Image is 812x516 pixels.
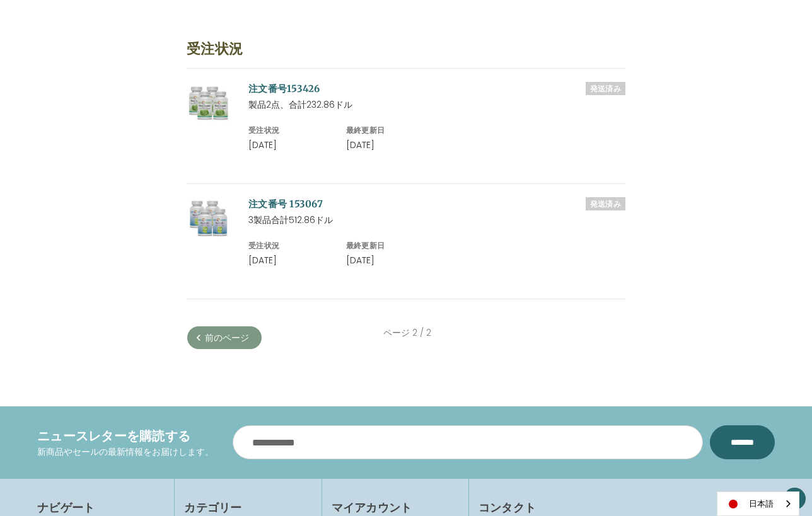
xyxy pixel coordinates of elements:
h4: コンタクト [478,499,775,516]
span: [DATE] [346,254,374,267]
div: Language [717,491,799,516]
a: 注文番号153426 [248,83,320,95]
h4: ニュースレターを購読する [37,427,214,445]
a: 前のページ [187,326,262,349]
p: 新商品やセールの最新情報をお届けします。 [37,445,214,459]
li: ページ 2 / 2 [383,326,432,340]
h6: 発送済み [586,197,625,210]
p: 3製品合計512.86ドル [248,214,625,227]
h6: 最終更新日 [346,125,431,136]
span: [DATE] [248,254,277,267]
p: 製品2点、合計232.86ドル [248,98,625,112]
h6: 受注状況 [248,240,333,251]
aside: Language selected: 日本語 [717,491,799,516]
a: 日本語 [717,492,799,515]
h4: カテゴリー [184,499,311,516]
h3: 受注状況 [187,38,625,69]
a: 注文番号 153067 [248,198,323,210]
h4: ナビゲート [37,499,165,516]
h6: 発送済み [586,82,625,95]
span: [DATE] [248,139,277,151]
span: [DATE] [346,139,374,151]
h4: マイアカウント [332,499,459,516]
h6: 最終更新日 [346,240,431,251]
h6: 受注状況 [248,125,333,136]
